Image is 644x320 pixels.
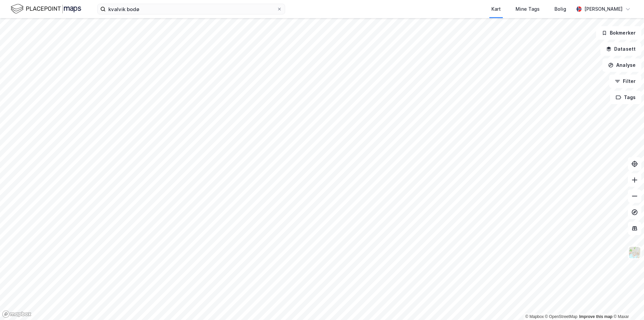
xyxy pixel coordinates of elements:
[2,310,32,318] a: Mapbox homepage
[600,42,641,56] button: Datasett
[610,288,644,320] div: Kontrollprogram for chat
[491,5,501,13] div: Kart
[610,288,644,320] iframe: Chat Widget
[584,5,623,13] div: [PERSON_NAME]
[596,26,641,40] button: Bokmerker
[11,3,81,15] img: logo.f888ab2527a4732fd821a326f86c7f29.svg
[609,75,641,88] button: Filter
[602,58,641,72] button: Analyse
[525,314,544,319] a: Mapbox
[545,314,578,319] a: OpenStreetMap
[579,314,612,319] a: Improve this map
[106,4,277,14] input: Søk på adresse, matrikkel, gårdeiere, leietakere eller personer
[610,91,641,104] button: Tags
[628,246,641,259] img: Z
[516,5,540,13] div: Mine Tags
[554,5,566,13] div: Bolig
